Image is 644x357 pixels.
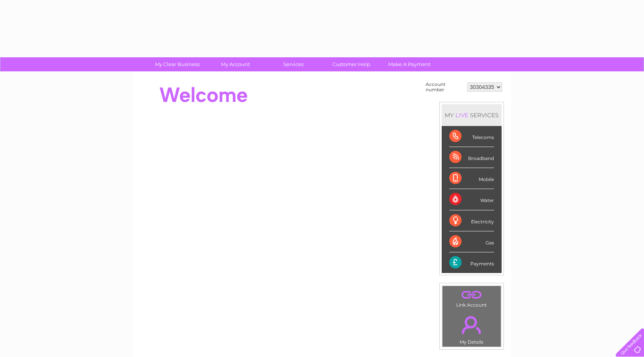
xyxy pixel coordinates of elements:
[444,312,499,338] a: .
[449,231,494,252] div: Gas
[444,288,499,301] a: .
[449,168,494,189] div: Mobile
[320,57,383,71] a: Customer Help
[442,104,502,126] div: MY SERVICES
[449,147,494,168] div: Broadband
[442,310,501,347] td: My Details
[449,252,494,273] div: Payments
[146,57,209,71] a: My Clear Business
[449,210,494,231] div: Electricity
[449,189,494,210] div: Water
[378,57,441,71] a: Make A Payment
[449,126,494,147] div: Telecoms
[442,286,501,310] td: Link Account
[424,80,465,94] td: Account number
[262,57,325,71] a: Services
[454,111,470,119] div: LIVE
[204,57,267,71] a: My Account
